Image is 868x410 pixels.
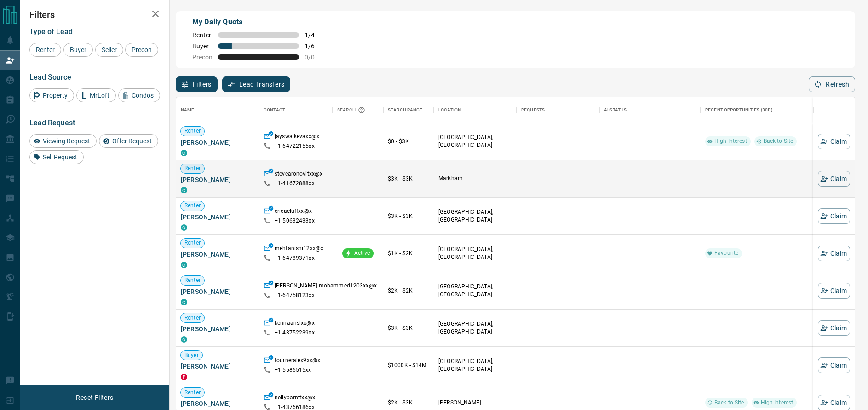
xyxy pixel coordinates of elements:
span: Back to Site [711,399,748,407]
p: nellybarretxx@x [275,394,315,404]
button: Claim [818,357,850,373]
p: +1- 41672888xx [275,180,315,187]
button: Claim [818,171,850,187]
p: +1- 50632433xx [275,217,315,225]
button: Claim [818,283,850,299]
p: jayswalkevaxx@x [275,133,319,142]
div: Recent Opportunities (30d) [705,97,773,123]
p: $2K - $3K [388,398,429,407]
div: Buyer [63,43,93,57]
p: $3K - $3K [388,212,429,220]
span: Condos [128,92,157,99]
div: Name [181,97,195,123]
span: Lead Request [29,118,75,127]
span: [PERSON_NAME] [181,175,254,184]
span: Precon [192,53,213,61]
p: [PERSON_NAME] [438,399,512,407]
p: kennaanslxx@x [275,319,315,329]
span: [PERSON_NAME] [181,399,254,408]
span: 0 / 0 [305,53,325,61]
div: condos.ca [181,187,187,193]
span: [PERSON_NAME] [181,212,254,222]
div: Precon [125,43,158,57]
div: condos.ca [181,262,187,268]
div: condos.ca [181,224,187,231]
p: mehtanishi12xx@x [275,245,323,254]
button: Claim [818,320,850,336]
span: Renter [33,46,58,53]
p: [GEOGRAPHIC_DATA], [GEOGRAPHIC_DATA] [438,320,512,336]
div: Search [337,97,368,123]
p: [GEOGRAPHIC_DATA], [GEOGRAPHIC_DATA] [438,283,512,299]
span: Buyer [67,46,90,53]
div: condos.ca [181,299,187,305]
div: Seller [95,43,123,57]
p: +1- 64722155xx [275,142,315,150]
span: [PERSON_NAME] [181,324,254,334]
div: MrLoft [76,88,116,102]
span: Renter [181,164,204,172]
span: Renter [181,239,204,247]
div: Contact [264,97,285,123]
p: My Daily Quota [192,17,325,28]
button: Claim [818,246,850,261]
p: ericacluffxx@x [275,207,312,217]
span: Buyer [192,42,213,50]
p: $3K - $3K [388,324,429,332]
div: property.ca [181,374,187,380]
p: $2K - $2K [388,287,429,295]
p: +1- 64758123xx [275,292,315,299]
button: Refresh [809,76,855,92]
div: Sell Request [29,150,84,164]
p: tourneralex9xx@x [275,357,320,366]
span: MrLoft [86,92,113,99]
div: Renter [29,43,61,57]
span: Buyer [181,351,202,359]
p: [GEOGRAPHIC_DATA], [GEOGRAPHIC_DATA] [438,134,512,149]
p: [GEOGRAPHIC_DATA], [GEOGRAPHIC_DATA] [438,208,512,224]
p: Markham [438,175,512,182]
span: Precon [128,46,155,53]
span: High Interest [711,137,751,145]
p: [GEOGRAPHIC_DATA], [GEOGRAPHIC_DATA] [438,246,512,261]
button: Claim [818,134,850,149]
span: Offer Request [109,137,155,145]
div: Search Range [383,97,434,123]
div: condos.ca [181,150,187,156]
button: Reset Filters [70,390,119,405]
button: Claim [818,208,850,224]
span: Renter [192,31,213,39]
p: $1000K - $14M [388,361,429,369]
span: Renter [181,127,204,135]
p: [PERSON_NAME].mohammed1203xx@x [275,282,377,292]
p: $1K - $2K [388,249,429,258]
h2: Filters [29,9,160,20]
span: Renter [181,276,204,284]
span: Seller [98,46,120,53]
p: $0 - $3K [388,137,429,146]
span: [PERSON_NAME] [181,138,254,147]
span: Lead Source [29,73,71,82]
button: Filters [176,76,218,92]
p: stevearonovitxx@x [275,170,322,180]
p: $3K - $3K [388,175,429,183]
span: Active [351,249,374,257]
span: 1 / 6 [305,42,325,50]
div: condos.ca [181,336,187,343]
span: [PERSON_NAME] [181,362,254,371]
div: Requests [521,97,545,123]
div: Property [29,88,74,102]
span: Renter [181,314,204,322]
span: Favourite [711,249,742,257]
div: AI Status [599,97,701,123]
div: Condos [118,88,160,102]
span: High Interest [757,399,797,407]
span: 1 / 4 [305,31,325,39]
span: Property [40,92,71,99]
p: +1- 43752239xx [275,329,315,337]
div: Contact [259,97,333,123]
p: +1- 5586515xx [275,366,311,374]
div: AI Status [604,97,627,123]
p: [GEOGRAPHIC_DATA], [GEOGRAPHIC_DATA] [438,357,512,373]
span: Back to Site [760,137,797,145]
